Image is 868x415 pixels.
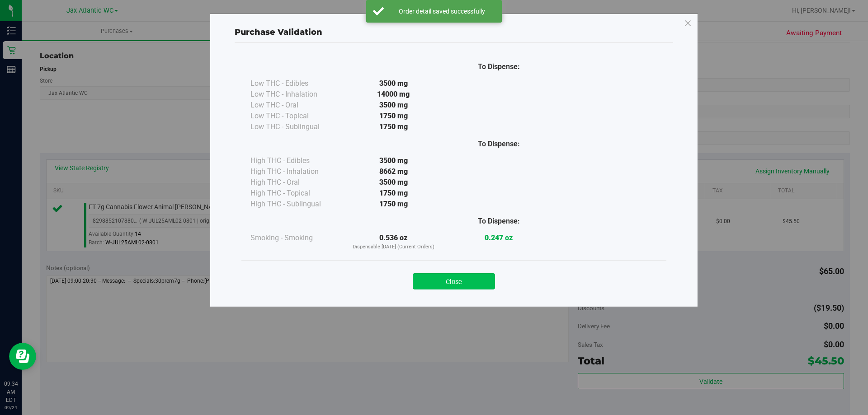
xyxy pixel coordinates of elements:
div: To Dispense: [446,61,552,72]
div: 1750 mg [341,199,446,210]
div: Order detail saved successfully [389,7,495,16]
div: 1750 mg [341,111,446,121]
div: To Dispense: [446,139,552,149]
div: Low THC - Oral [250,100,341,111]
div: High THC - Oral [250,177,341,188]
div: To Dispense: [446,216,552,227]
div: Low THC - Topical [250,111,341,121]
div: 1750 mg [341,121,446,132]
div: 14000 mg [341,89,446,100]
div: 3500 mg [341,100,446,111]
div: 3500 mg [341,177,446,188]
div: Low THC - Sublingual [250,121,341,132]
div: 1750 mg [341,188,446,199]
p: Dispensable [DATE] (Current Orders) [341,243,446,251]
div: 8662 mg [341,166,446,177]
div: 3500 mg [341,78,446,89]
div: High THC - Topical [250,188,341,199]
button: Close [413,273,495,289]
div: High THC - Inhalation [250,166,341,177]
div: Low THC - Edibles [250,78,341,89]
strong: 0.247 oz [485,233,513,242]
div: 3500 mg [341,155,446,166]
iframe: Resource center [9,343,36,370]
div: High THC - Sublingual [250,199,341,210]
div: Low THC - Inhalation [250,89,341,100]
div: 0.536 oz [341,233,446,251]
div: Smoking - Smoking [250,233,341,243]
span: Purchase Validation [235,27,322,37]
div: High THC - Edibles [250,155,341,166]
